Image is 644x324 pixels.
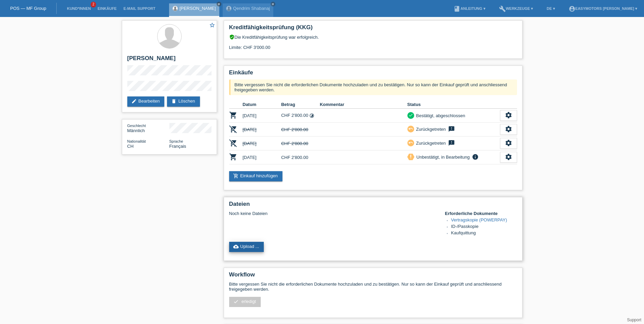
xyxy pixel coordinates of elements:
[281,109,320,123] td: CHF 2'800.00
[243,109,281,123] td: [DATE]
[281,123,320,137] td: CHF 2'800.00
[543,6,558,11] a: DE ▾
[281,101,320,109] th: Betrag
[229,69,517,79] h2: Einkäufe
[414,126,446,133] div: Zurückgetreten
[408,126,413,131] i: undo
[499,5,506,12] i: build
[131,98,137,104] i: edit
[445,211,517,216] h4: Erforderliche Dokumente
[408,154,413,159] i: priority_high
[627,318,641,322] a: Support
[450,6,489,11] a: bookAnleitung ▾
[233,6,270,11] a: Qendrim Shabanaj
[169,139,183,143] span: Sprache
[233,299,239,304] i: check
[243,101,281,109] th: Datum
[414,112,465,119] div: Bestätigt, abgeschlossen
[127,123,169,133] div: Männlich
[408,113,413,118] i: check
[414,140,446,147] div: Zurückgetreten
[471,154,479,160] i: info
[233,244,239,249] i: cloud_upload
[408,140,413,145] i: undo
[10,6,46,11] a: POS — MF Group
[91,2,96,7] span: 2
[229,282,517,292] p: Bitte vergessen Sie nicht die erforderlichen Dokumente hochzuladen und zu bestätigen. Nur so kann...
[229,125,237,133] i: POSP00027118
[505,125,512,133] i: settings
[451,224,517,230] li: ID-/Passkopie
[229,111,237,119] i: POSP00027112
[229,297,261,307] a: check erledigt
[241,299,256,304] span: erledigt
[407,101,500,109] th: Status
[451,217,507,222] a: Vertragskopie (POWERPAY)
[229,24,517,34] h2: Kreditfähigkeitsprüfung (KKG)
[63,6,94,11] a: Kund*innen
[233,173,239,179] i: add_shopping_cart
[217,2,221,6] i: close
[229,79,517,95] div: Bitte vergessen Sie nicht die erforderlichen Dokumente hochzuladen und zu bestätigen. Nur so kann...
[505,139,512,147] i: settings
[209,22,215,28] i: star_border
[243,123,281,137] td: [DATE]
[309,113,314,118] i: Fixe Raten (24 Raten)
[209,22,215,29] a: star_border
[505,153,512,161] i: settings
[281,150,320,164] td: CHF 2'800.00
[569,5,575,12] i: account_circle
[271,2,275,6] a: close
[180,6,216,11] a: [PERSON_NAME]
[229,153,237,161] i: POSP00027121
[565,6,641,11] a: account_circleEasymotors [PERSON_NAME] ▾
[127,139,146,143] span: Nationalität
[447,126,456,132] i: feedback
[127,55,211,65] h2: [PERSON_NAME]
[167,96,200,107] a: deleteLöschen
[496,6,537,11] a: buildWerkzeuge ▾
[451,230,517,237] li: Kaufquittung
[229,171,283,181] a: add_shopping_cartEinkauf hinzufügen
[229,139,237,147] i: POSP00027119
[94,6,120,11] a: Einkäufe
[229,34,517,55] div: Die Kreditfähigkeitsprüfung war erfolgreich. Limite: CHF 3'000.00
[229,242,264,252] a: cloud_uploadUpload ...
[281,137,320,150] td: CHF 2'800.00
[320,101,407,109] th: Kommentar
[229,271,517,282] h2: Workflow
[217,2,221,6] a: close
[127,124,146,128] span: Geschlecht
[415,154,470,161] div: Unbestätigt, in Bearbeitung
[243,137,281,150] td: [DATE]
[120,6,159,11] a: E-Mail Support
[271,2,275,6] i: close
[169,144,186,149] span: Français
[505,111,512,119] i: settings
[127,144,134,149] span: Schweiz
[229,201,517,211] h2: Dateien
[127,96,165,107] a: editBearbeiten
[454,5,460,12] i: book
[447,140,456,146] i: feedback
[171,98,177,104] i: delete
[243,150,281,164] td: [DATE]
[229,211,437,216] div: Noch keine Dateien
[229,34,235,40] i: verified_user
